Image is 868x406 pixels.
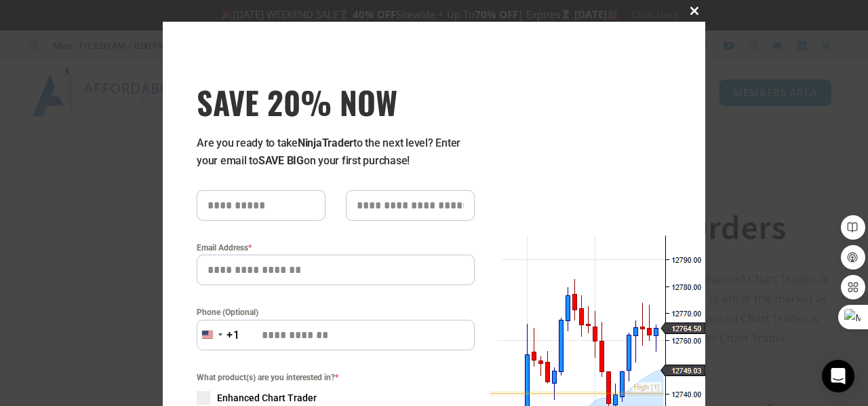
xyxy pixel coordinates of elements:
span: What product(s) are you interested in? [197,371,475,384]
span: SAVE 20% NOW [197,83,475,121]
label: Enhanced Chart Trader [197,391,475,405]
span: Enhanced Chart Trader [217,391,317,405]
label: Email Address [197,241,475,255]
button: Selected country [197,320,240,350]
div: Open Intercom Messenger [822,360,854,392]
strong: NinjaTrader [298,136,353,149]
p: Are you ready to take to the next level? Enter your email to on your first purchase! [197,134,475,170]
strong: SAVE BIG [258,154,304,167]
label: Phone (Optional) [197,306,475,319]
div: +1 [226,327,240,344]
